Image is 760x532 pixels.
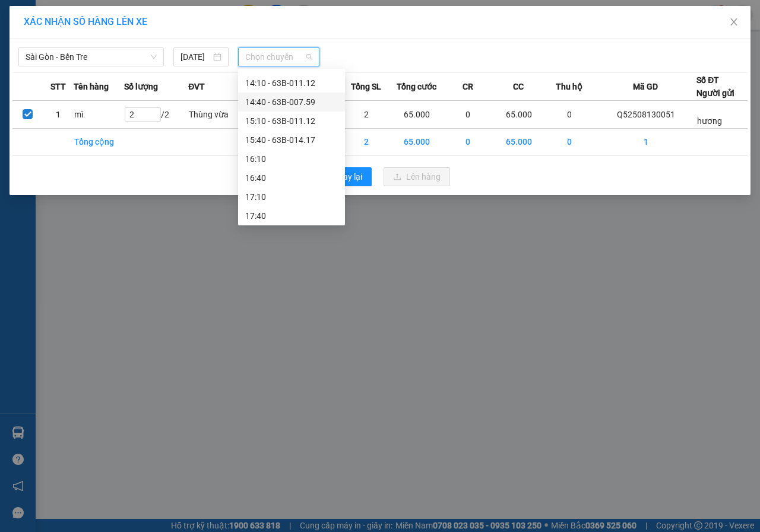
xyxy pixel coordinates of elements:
[384,167,450,186] button: uploadLên hàng
[245,133,338,146] div: 15:40 - 63B-014.17
[493,129,544,155] td: 65.000
[245,152,338,165] div: 16:10
[245,190,338,203] div: 17:10
[5,12,90,24] p: Gửi từ:
[245,48,312,66] span: Chọn chuyến
[697,116,722,126] span: hương
[717,6,750,39] button: Close
[117,12,167,24] span: Giồng Trôm
[4,58,91,74] td: CR:
[5,39,58,50] span: 0938182743
[188,101,239,129] td: Thùng vừa
[544,101,595,129] td: 0
[595,129,696,155] td: 1
[392,101,443,129] td: 65.000
[170,82,176,95] span: 4
[33,12,64,24] span: Quận 5
[43,101,73,129] td: 1
[156,83,170,94] span: SL:
[442,101,493,129] td: 0
[26,48,157,66] span: Sài Gòn - Bến Tre
[351,80,381,93] span: Tổng SL
[341,101,392,129] td: 2
[463,80,473,93] span: CR
[50,80,66,93] span: STT
[91,58,177,74] td: CC:
[513,80,524,93] span: CC
[633,80,658,93] span: Mã GD
[124,80,158,93] span: Số lượng
[341,129,392,155] td: 2
[24,16,147,27] span: XÁC NHẬN SỐ HÀNG LÊN XE
[595,101,696,129] td: Q52508130051
[180,50,211,63] input: 13/08/2025
[729,17,739,27] span: close
[74,101,125,129] td: mì
[397,80,436,93] span: Tổng cước
[92,26,113,37] span: Tánh
[544,129,595,155] td: 0
[245,114,338,128] div: 15:10 - 63B-011.12
[245,171,338,184] div: 16:40
[5,77,85,100] span: 4 - Bao vừa ([PERSON_NAME] )
[696,74,734,100] div: Số ĐT Người gửi
[124,101,188,129] td: / 2
[493,101,544,129] td: 65.000
[106,60,141,71] span: 240.000
[74,80,109,93] span: Tên hàng
[245,209,338,222] div: 17:40
[188,80,205,93] span: ĐVT
[332,170,362,183] span: Quay lại
[392,129,443,155] td: 65.000
[74,129,125,155] td: Tổng cộng
[245,77,338,90] div: 14:10 - 63B-011.12
[5,26,27,37] span: Hồng
[556,80,582,93] span: Thu hộ
[245,95,338,109] div: 14:40 - 63B-007.59
[92,12,176,24] p: Nhận:
[442,129,493,155] td: 0
[19,60,24,71] span: 0
[92,39,145,50] span: 0378266609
